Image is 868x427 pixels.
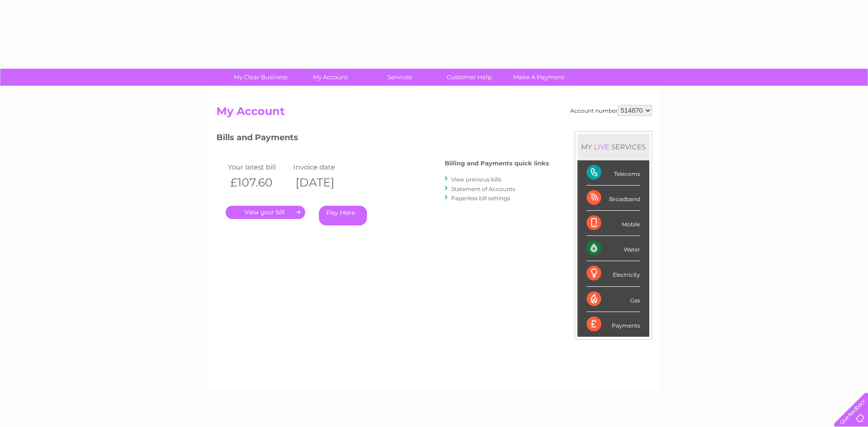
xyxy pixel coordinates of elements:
h4: Billing and Payments quick links [445,160,549,167]
a: . [226,206,305,219]
a: Statement of Accounts [451,186,515,192]
a: My Account [292,69,368,86]
div: MY SERVICES [577,134,649,160]
a: Customer Help [431,69,507,86]
h2: My Account [216,105,652,122]
a: My Clear Business [223,69,298,86]
div: Mobile [587,211,640,236]
a: Pay Here [319,206,367,225]
a: View previous bills [451,176,501,183]
div: Gas [587,287,640,312]
th: [DATE] [291,173,357,192]
div: Broadband [587,186,640,211]
div: Account number [570,105,652,116]
a: Paperless bill settings [451,195,510,202]
th: £107.60 [226,173,291,192]
a: Services [362,69,437,86]
div: Electricity [587,261,640,286]
div: Water [587,236,640,261]
h3: Bills and Payments [216,131,549,147]
td: Invoice date [291,161,357,173]
div: LIVE [592,142,611,151]
a: Make A Payment [501,69,577,86]
td: Your latest bill [226,161,291,173]
div: Payments [587,312,640,337]
div: Telecoms [587,160,640,186]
